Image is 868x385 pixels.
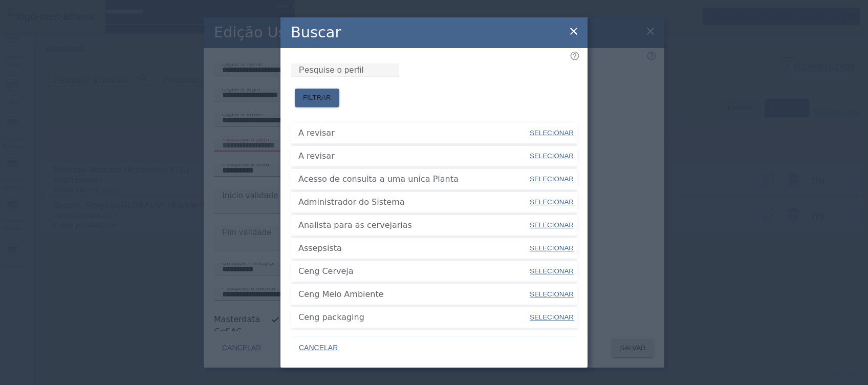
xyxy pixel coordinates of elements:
[529,147,575,165] button: SELECIONAR
[530,175,574,183] span: SELECIONAR
[530,313,574,321] span: SELECIONAR
[529,193,575,211] button: SELECIONAR
[530,198,574,206] span: SELECIONAR
[298,242,529,254] span: Assepsista
[291,339,346,357] button: CANCELAR
[529,216,575,234] button: SELECIONAR
[298,311,529,324] span: Ceng packaging
[298,196,529,208] span: Administrador do Sistema
[298,288,529,301] span: Ceng Meio Ambiente
[299,66,364,74] mat-label: Pesquise o perfil
[530,290,574,298] span: SELECIONAR
[529,239,575,258] button: SELECIONAR
[529,170,575,188] button: SELECIONAR
[529,308,575,327] button: SELECIONAR
[529,285,575,304] button: SELECIONAR
[295,89,339,107] button: FILTRAR
[299,343,338,353] span: CANCELAR
[530,244,574,252] span: SELECIONAR
[529,124,575,142] button: SELECIONAR
[291,22,341,44] h2: Buscar
[298,150,529,162] span: A revisar
[298,265,529,277] span: Ceng Cerveja
[303,93,331,103] span: FILTRAR
[530,221,574,229] span: SELECIONAR
[530,267,574,275] span: SELECIONAR
[298,127,529,139] span: A revisar
[298,219,529,231] span: Analista para as cervejarias
[530,152,574,160] span: SELECIONAR
[529,262,575,281] button: SELECIONAR
[298,173,529,185] span: Acesso de consulta a uma unica Planta
[530,129,574,137] span: SELECIONAR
